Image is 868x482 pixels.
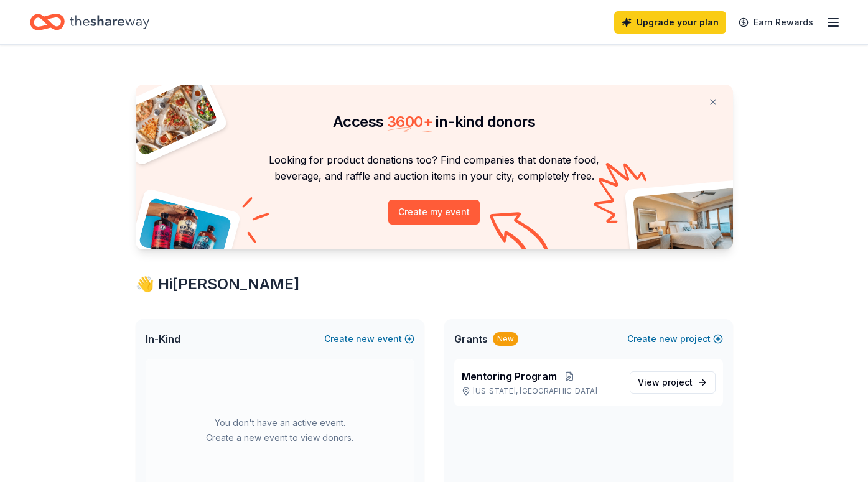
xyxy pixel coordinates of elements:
[614,11,726,34] a: Upgrade your plan
[662,377,693,387] span: project
[490,212,552,259] img: Curvy arrow
[151,152,718,185] p: Looking for product donations too? Find companies that donate food, beverage, and raffle and auct...
[493,332,518,346] div: New
[638,375,693,390] span: View
[454,331,488,346] span: Grants
[659,331,678,346] span: new
[356,331,375,346] span: new
[387,113,432,131] span: 3600 +
[388,200,480,225] button: Create my event
[30,7,149,37] a: Home
[324,331,414,346] button: Createnewevent
[731,11,821,34] a: Earn Rewards
[333,113,535,131] span: Access in-kind donors
[136,274,733,294] div: 👋 Hi [PERSON_NAME]
[627,331,723,346] button: Createnewproject
[462,369,557,384] span: Mentoring Program
[462,386,620,396] p: [US_STATE], [GEOGRAPHIC_DATA]
[630,371,716,394] a: View project
[121,77,218,157] img: Pizza
[146,331,180,346] span: In-Kind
